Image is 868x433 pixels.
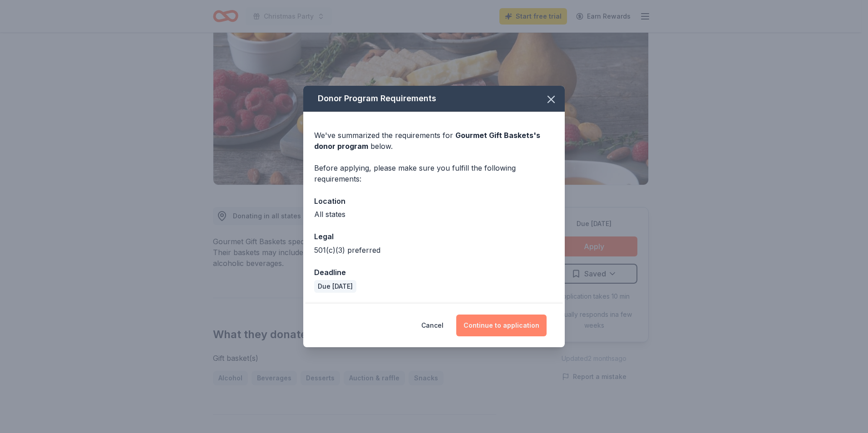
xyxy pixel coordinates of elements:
div: We've summarized the requirements for below. [314,130,554,152]
div: Before applying, please make sure you fulfill the following requirements: [314,162,554,184]
div: Deadline [314,266,554,278]
button: Cancel [421,315,444,336]
div: Due [DATE] [314,280,356,293]
div: Donor Program Requirements [303,86,565,112]
div: Legal [314,231,554,242]
div: Location [314,195,554,207]
div: All states [314,209,554,220]
div: 501(c)(3) preferred [314,245,554,256]
button: Continue to application [456,315,547,336]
